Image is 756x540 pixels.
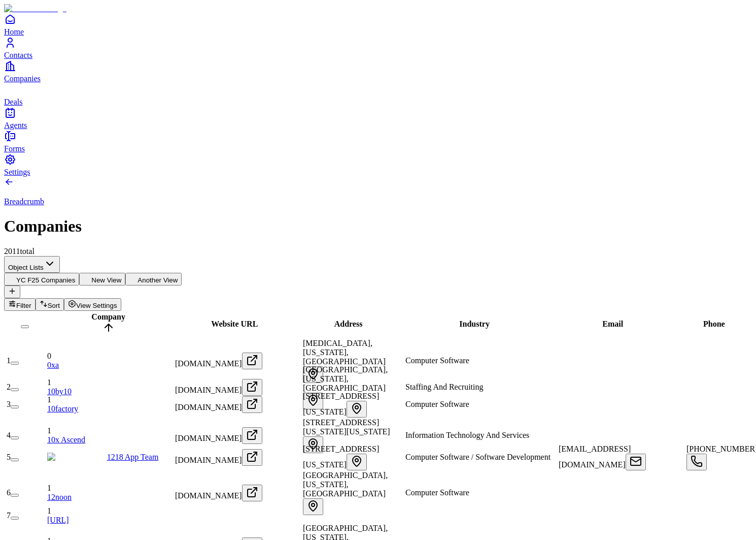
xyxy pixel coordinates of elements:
[4,153,752,176] a: Settings
[405,488,469,497] span: Computer Software
[48,302,60,309] span: Sort
[7,511,11,520] span: 7
[7,488,11,497] span: 6
[303,418,390,436] span: [STREET_ADDRESS][US_STATE][US_STATE]
[4,51,32,59] span: Contacts
[242,396,262,413] button: Open
[4,121,27,130] span: Agents
[4,27,24,36] span: Home
[47,493,72,501] a: 12noon
[4,144,25,153] span: Forms
[4,168,30,176] span: Settings
[303,444,379,469] span: [STREET_ADDRESS][US_STATE]
[4,37,752,59] a: Contacts
[4,273,79,285] button: YC F25 Companies
[4,13,752,36] a: Home
[303,392,379,416] span: [STREET_ADDRESS][US_STATE]
[91,312,125,321] span: Company
[4,130,752,153] a: Forms
[405,453,551,461] span: Computer Software / Software Development
[347,401,367,418] button: Open
[602,320,623,328] span: Email
[47,352,173,361] div: 0
[175,359,242,368] span: [DOMAIN_NAME]
[303,339,386,366] span: [MEDICAL_DATA], [US_STATE], [GEOGRAPHIC_DATA]
[626,454,646,470] button: Open
[47,426,173,435] div: 1
[334,320,363,328] span: Address
[64,298,121,311] button: View Settings
[47,506,173,516] div: 1
[4,217,752,236] h1: Companies
[242,353,262,369] button: Open
[47,435,85,444] a: 10x Ascend
[303,436,323,453] button: Open
[211,320,258,328] span: Website URL
[7,431,11,439] span: 4
[7,453,11,461] span: 5
[36,298,64,311] button: Sort
[242,427,262,444] button: Open
[459,320,490,328] span: Industry
[242,449,262,466] button: Open
[47,484,173,493] div: 1
[47,453,107,462] img: 1218 App Team
[4,247,752,256] div: 2011 total
[4,83,752,106] a: deals
[175,386,242,394] span: [DOMAIN_NAME]
[125,273,182,285] button: Another View
[7,383,11,391] span: 2
[4,74,41,83] span: Companies
[303,365,388,392] span: [GEOGRAPHIC_DATA], [US_STATE], [GEOGRAPHIC_DATA]
[4,4,66,13] img: Item Brain Logo
[175,434,242,442] span: [DOMAIN_NAME]
[47,404,78,413] a: 10factory
[347,454,367,470] button: Open
[47,378,173,387] div: 1
[175,491,242,500] span: [DOMAIN_NAME]
[405,383,483,391] span: Staffing And Recruiting
[47,395,173,404] div: 1
[107,453,159,461] a: 1218 App Team
[4,197,752,206] p: Breadcrumb
[405,400,469,408] span: Computer Software
[242,485,262,501] button: Open
[405,431,529,439] span: Information Technology And Services
[76,302,117,309] span: View Settings
[686,454,707,470] button: Open
[242,379,262,396] button: Open
[175,403,242,411] span: [DOMAIN_NAME]
[4,180,752,206] a: Breadcrumb
[7,400,11,408] span: 3
[4,60,752,83] a: Companies
[79,273,125,285] button: New View
[4,98,22,106] span: Deals
[7,356,11,365] span: 1
[4,298,36,311] button: Filter
[559,444,631,469] span: [EMAIL_ADDRESS][DOMAIN_NAME]
[175,456,242,464] span: [DOMAIN_NAME]
[405,356,469,365] span: Computer Software
[47,387,72,396] a: 10by10
[303,471,388,498] span: [GEOGRAPHIC_DATA], [US_STATE], [GEOGRAPHIC_DATA]
[703,320,725,328] span: Phone
[4,107,752,130] a: Agents
[16,302,31,309] span: Filter
[47,516,69,524] a: [URL]
[47,361,59,369] a: 0xa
